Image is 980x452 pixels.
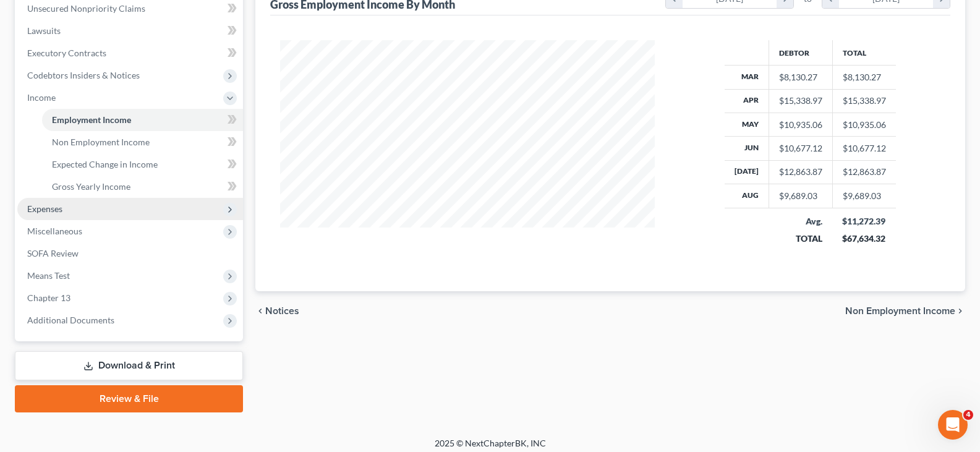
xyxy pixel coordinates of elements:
[832,184,896,208] td: $9,689.03
[725,137,769,160] th: Jun
[27,92,56,103] span: Income
[42,131,243,153] a: Non Employment Income
[17,42,243,64] a: Executory Contracts
[52,137,150,147] span: Non Employment Income
[842,232,886,245] div: $67,634.32
[15,385,243,412] a: Review & File
[845,306,955,316] span: Non Employment Income
[779,190,822,202] div: $9,689.03
[27,248,79,258] span: SOFA Review
[779,142,822,155] div: $10,677.12
[27,70,140,80] span: Codebtors Insiders & Notices
[832,137,896,160] td: $10,677.12
[255,306,299,316] button: chevron_left Notices
[832,160,896,184] td: $12,863.87
[769,40,832,65] th: Debtor
[779,71,822,83] div: $8,130.27
[955,306,965,316] i: chevron_right
[832,40,896,65] th: Total
[779,166,822,178] div: $12,863.87
[27,270,70,281] span: Means Test
[842,215,886,228] div: $11,272.39
[52,181,130,192] span: Gross Yearly Income
[27,3,145,14] span: Unsecured Nonpriority Claims
[778,215,822,228] div: Avg.
[779,95,822,107] div: $15,338.97
[42,109,243,131] a: Employment Income
[778,232,822,245] div: TOTAL
[27,48,106,58] span: Executory Contracts
[52,159,158,169] span: Expected Change in Income
[52,114,131,125] span: Employment Income
[27,292,70,303] span: Chapter 13
[27,25,61,36] span: Lawsuits
[27,203,62,214] span: Expenses
[265,306,299,316] span: Notices
[779,119,822,131] div: $10,935.06
[725,113,769,136] th: May
[938,410,968,440] iframe: Intercom live chat
[42,176,243,198] a: Gross Yearly Income
[17,242,243,265] a: SOFA Review
[832,89,896,113] td: $15,338.97
[845,306,965,316] button: Non Employment Income chevron_right
[832,113,896,136] td: $10,935.06
[17,20,243,42] a: Lawsuits
[27,226,82,236] span: Miscellaneous
[725,184,769,208] th: Aug
[255,306,265,316] i: chevron_left
[725,160,769,184] th: [DATE]
[725,66,769,89] th: Mar
[27,315,114,325] span: Additional Documents
[725,89,769,113] th: Apr
[832,66,896,89] td: $8,130.27
[15,351,243,380] a: Download & Print
[963,410,973,420] span: 4
[42,153,243,176] a: Expected Change in Income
